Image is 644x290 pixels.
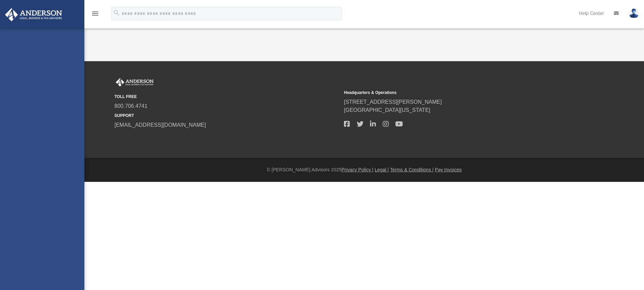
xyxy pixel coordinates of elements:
[435,167,461,172] a: Pay Invoices
[344,107,430,113] a: [GEOGRAPHIC_DATA][US_STATE]
[629,8,639,18] img: User Pic
[91,9,99,18] i: menu
[3,8,64,21] img: Anderson Advisors Platinum Portal
[390,167,434,172] a: Terms & Conditions |
[114,103,147,109] a: 800.706.4741
[114,113,339,119] small: SUPPORT
[114,78,155,87] img: Anderson Advisors Platinum Portal
[344,90,569,96] small: Headquarters & Operations
[344,99,442,105] a: [STREET_ADDRESS][PERSON_NAME]
[114,94,339,100] small: TOLL FREE
[375,167,389,172] a: Legal |
[91,13,99,18] a: menu
[342,167,374,172] a: Privacy Policy |
[84,166,644,173] div: © [PERSON_NAME] Advisors 2025
[114,122,206,128] a: [EMAIL_ADDRESS][DOMAIN_NAME]
[113,9,120,17] i: search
